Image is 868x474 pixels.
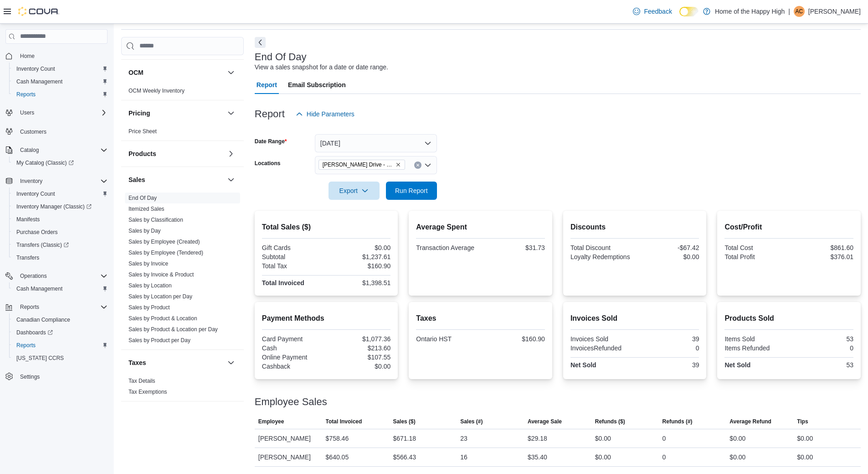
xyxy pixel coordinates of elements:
a: Settings [16,371,43,382]
div: Items Refunded [724,344,787,352]
span: Average Sale [528,418,562,425]
button: Customers [2,125,111,138]
div: $671.18 [393,433,416,444]
div: Online Payment [262,354,324,361]
div: $0.00 [797,433,813,444]
a: Cash Management [13,283,66,294]
a: Transfers (Classic) [9,239,111,251]
button: Sales [226,174,236,185]
span: Settings [20,373,40,380]
button: Products [226,148,236,159]
a: Transfers [13,252,43,263]
button: OCM [226,67,236,78]
a: Sales by Invoice & Product [128,271,194,278]
a: Purchase Orders [13,227,62,238]
span: Reports [13,340,108,351]
span: Home [20,52,35,60]
span: Inventory Count [16,190,55,198]
a: Cash Management [13,76,66,87]
h2: Average Spent [416,222,545,233]
span: Settings [16,371,108,382]
div: Ontario HST [416,335,478,343]
a: Inventory Count [13,63,59,74]
div: Total Discount [570,244,633,251]
h2: Payment Methods [262,313,391,324]
span: [PERSON_NAME] Drive - Friendly Stranger [323,160,394,169]
div: OCM [121,85,244,100]
span: End Of Day [128,194,157,202]
button: Reports [2,301,111,313]
div: Pricing [121,126,244,141]
div: $107.55 [328,354,390,361]
button: Canadian Compliance [9,313,111,326]
span: Sales by Day [128,227,161,234]
button: Clear input [414,161,421,169]
div: Total Tax [262,262,324,270]
div: -$67.42 [637,244,699,251]
div: 39 [637,361,699,369]
a: OCM Weekly Inventory [128,88,185,94]
div: Ashleigh Campbell [794,6,805,17]
a: Sales by Classification [128,217,183,223]
div: InvoicesRefunded [570,344,633,352]
span: Sales by Location [128,282,172,289]
button: Catalog [16,145,42,156]
button: Purchase Orders [9,226,111,239]
a: Feedback [629,2,675,21]
span: Reports [16,342,36,349]
div: $640.05 [326,452,349,463]
span: Washington CCRS [13,353,108,364]
button: Export [329,182,380,200]
button: Settings [2,370,111,383]
div: [PERSON_NAME] [255,429,322,448]
strong: Net Sold [570,361,596,369]
span: Itemized Sales [128,205,164,213]
div: 0 [663,452,666,463]
span: Reports [13,89,108,100]
h3: Employee Sales [255,396,327,407]
a: Sales by Employee (Created) [128,239,200,245]
div: Items Sold [724,335,787,343]
div: $1,077.36 [328,335,390,343]
span: Transfers [16,254,39,261]
div: Subtotal [262,253,324,260]
span: Canadian Compliance [16,316,70,323]
div: $160.90 [483,335,545,343]
p: | [788,6,790,17]
div: $0.00 [595,452,611,463]
a: Sales by Product [128,304,170,311]
div: 0 [663,433,666,444]
div: $31.73 [483,244,545,251]
button: Users [2,106,111,119]
span: AC [796,6,803,17]
span: Inventory [16,176,108,187]
div: $861.60 [791,244,853,251]
button: Inventory [16,176,46,187]
span: Dundas - Osler Drive - Friendly Stranger [318,160,405,170]
div: 23 [460,433,467,444]
div: $0.00 [637,253,699,260]
button: Manifests [9,213,111,226]
div: Transaction Average [416,244,478,251]
div: $0.00 [797,452,813,463]
button: Open list of options [424,161,431,169]
span: Sales (#) [460,418,483,425]
a: Tax Exemptions [128,389,167,395]
h3: Products [128,149,156,158]
span: Home [16,50,108,62]
div: Cashback [262,363,324,370]
button: Inventory Count [9,188,111,200]
span: Operations [20,272,47,280]
h3: Report [255,109,285,120]
button: Remove Dundas - Osler Drive - Friendly Stranger from selection in this group [395,162,401,167]
span: Tax Details [128,377,155,385]
span: Employee [258,418,284,425]
span: Purchase Orders [13,227,108,238]
div: $0.00 [595,433,611,444]
span: Dashboards [16,329,53,336]
a: Canadian Compliance [13,314,74,325]
div: $376.01 [791,253,853,260]
button: Next [255,37,266,48]
label: Locations [255,160,281,167]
